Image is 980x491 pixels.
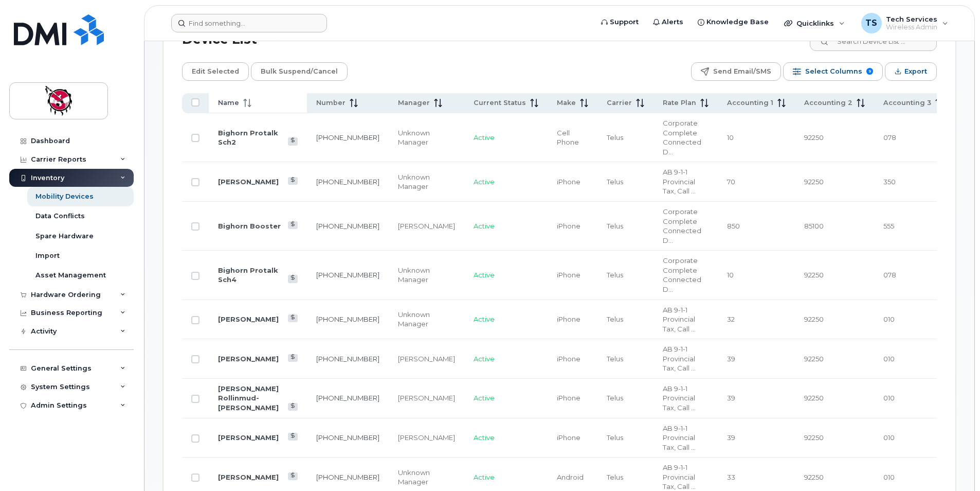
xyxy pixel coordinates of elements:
[218,222,281,230] a: Bighorn Booster
[398,354,455,364] div: [PERSON_NAME]
[607,271,623,279] span: Telus
[883,315,895,323] span: 010
[866,68,873,75] span: 9
[607,394,623,402] span: Telus
[663,424,696,451] span: AB 9-1-1 Provincial Tax, Call Display, Call Waiting, Conference Calling, Corporate Essential 40, ...
[261,64,338,79] span: Bulk Suspend/Cancel
[727,394,735,402] span: 39
[663,168,696,195] span: AB 9-1-1 Provincial Tax, Call Display, Call Waiting, Conference Calling, Corporate Essential 40, ...
[171,14,327,32] input: Find something...
[288,354,298,362] a: View Last Bill
[691,62,781,81] button: Send Email/SMS
[557,222,580,230] span: iPhone
[663,207,701,244] span: Corporate Complete Connected Device
[398,98,430,108] span: Manager
[804,315,824,323] span: 92250
[727,473,735,481] span: 33
[218,315,279,323] a: [PERSON_NAME]
[796,19,834,27] span: Quicklinks
[474,222,495,230] span: Active
[663,119,701,156] span: Corporate Complete Connected Device
[662,17,683,27] span: Alerts
[883,133,896,142] span: 078
[904,64,927,79] span: Export
[557,129,579,147] span: Cell Phone
[607,315,623,323] span: Telus
[557,355,580,363] span: iPhone
[316,473,379,481] a: [PHONE_NUMBER]
[288,472,298,480] a: View Last Bill
[557,98,576,108] span: Make
[607,133,623,142] span: Telus
[316,178,379,186] a: [PHONE_NUMBER]
[218,473,279,481] a: [PERSON_NAME]
[218,178,279,186] a: [PERSON_NAME]
[885,62,937,81] button: Export
[607,473,623,481] span: Telus
[474,178,495,186] span: Active
[607,98,632,108] span: Carrier
[557,394,580,402] span: iPhone
[727,133,734,142] span: 10
[474,133,495,142] span: Active
[288,275,298,283] a: View Last Bill
[610,17,639,27] span: Support
[316,222,379,230] a: [PHONE_NUMBER]
[192,64,239,79] span: Edit Selected
[783,62,883,81] button: Select Columns 9
[218,266,278,284] a: Bighorn Protalk Sch4
[886,23,937,31] span: Wireless Admin
[663,384,696,412] span: AB 9-1-1 Provincial Tax, Call Display, Call Waiting, Conference Calling, Corporate Essential 40, ...
[557,473,584,481] span: Android
[218,98,239,108] span: Name
[713,64,771,79] span: Send Email/SMS
[646,12,691,32] a: Alerts
[706,17,769,27] span: Knowledge Base
[883,98,931,108] span: Accounting 3
[474,98,526,108] span: Current Status
[398,266,455,285] div: Unknown Manager
[288,177,298,185] a: View Last Bill
[316,315,379,323] a: [PHONE_NUMBER]
[288,221,298,229] a: View Last Bill
[804,394,824,402] span: 92250
[663,345,696,372] span: AB 9-1-1 Provincial Tax, Call Display, Call Waiting, Conference Calling, Corporate Essential 40, ...
[398,172,455,191] div: Unknown Manager
[804,222,824,230] span: 85100
[727,98,773,108] span: Accounting 1
[607,355,623,363] span: Telus
[316,98,346,108] span: Number
[883,394,895,402] span: 010
[398,310,455,329] div: Unknown Manager
[804,178,824,186] span: 92250
[727,355,735,363] span: 39
[663,98,696,108] span: Rate Plan
[316,271,379,279] a: [PHONE_NUMBER]
[594,12,646,32] a: Support
[727,315,735,323] span: 32
[218,384,279,412] a: [PERSON_NAME] Rollinmud-[PERSON_NAME]
[218,355,279,363] a: [PERSON_NAME]
[218,129,278,147] a: Bighorn Protalk Sch2
[883,473,895,481] span: 010
[883,271,896,279] span: 078
[474,433,495,442] span: Active
[474,271,495,279] span: Active
[854,13,955,33] div: Tech Services
[883,355,895,363] span: 010
[288,137,298,145] a: View Last Bill
[810,32,937,51] input: Search Device List ...
[288,314,298,322] a: View Last Bill
[474,315,495,323] span: Active
[883,433,895,442] span: 010
[398,433,455,443] div: [PERSON_NAME]
[557,178,580,186] span: iPhone
[557,271,580,279] span: iPhone
[288,403,298,411] a: View Last Bill
[804,271,824,279] span: 92250
[607,433,623,442] span: Telus
[557,433,580,442] span: iPhone
[805,64,862,79] span: Select Columns
[883,178,896,186] span: 350
[316,133,379,142] a: [PHONE_NUMBER]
